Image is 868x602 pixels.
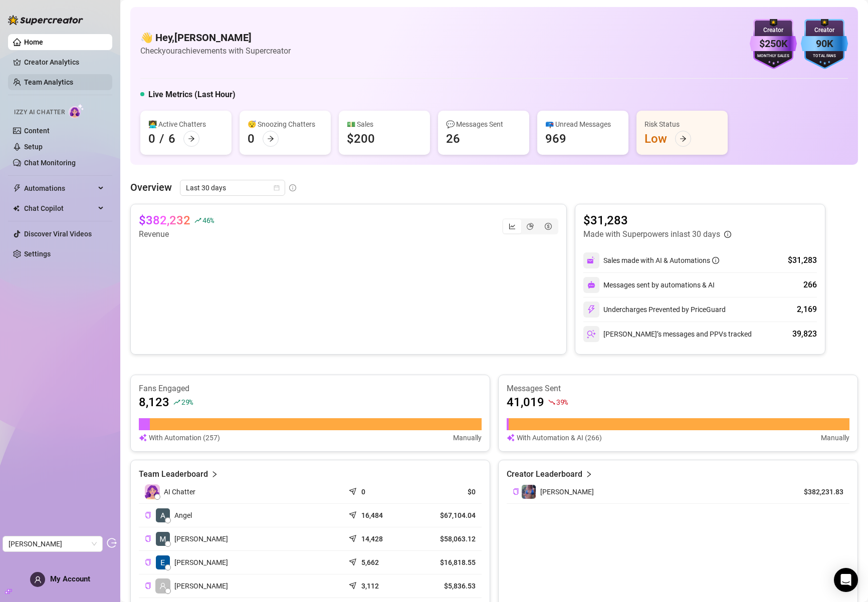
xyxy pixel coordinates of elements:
div: segmented control [502,218,558,234]
span: My Account [50,574,90,583]
div: 39,823 [792,328,817,340]
a: Discover Viral Videos [24,230,92,238]
span: Jaylie Tori Bonow [9,536,97,551]
div: $200 [347,131,375,147]
div: $31,283 [788,254,817,266]
a: Home [24,38,43,46]
div: 0 [248,131,255,147]
article: $5,836.53 [419,581,476,591]
span: fall [548,399,555,406]
span: Chat Copilot [24,200,95,216]
span: copy [145,512,151,518]
span: arrow-right [680,135,687,142]
span: user [159,582,166,589]
img: svg%3e [139,432,147,443]
div: 👩‍💻 Active Chatters [148,119,224,130]
img: Eunice [156,555,170,569]
span: Automations [24,180,95,196]
div: Creator [750,26,797,35]
img: logo-BBDzfeDw.svg [8,15,83,25]
span: Izzy AI Chatter [14,108,65,117]
article: Made with Superpowers in last 30 days [583,228,720,240]
span: right [211,468,218,480]
span: rise [173,399,180,406]
article: Team Leaderboard [139,468,208,480]
article: $0 [419,487,476,497]
span: 29 % [181,397,193,407]
span: pie-chart [527,223,534,230]
div: Monthly Sales [750,53,797,60]
span: thunderbolt [13,184,21,192]
div: Risk Status [644,119,720,130]
article: With Automation (257) [149,432,220,443]
a: Setup [24,143,43,151]
span: rise [194,217,201,224]
span: copy [145,559,151,565]
span: send [349,485,359,495]
article: $31,283 [583,212,731,228]
article: $67,104.04 [419,510,476,520]
article: $382,231.83 [798,487,843,497]
article: With Automation & AI (266) [517,432,602,443]
button: Copy Teammate ID [145,558,151,566]
img: purple-badge-B9DA21FR.svg [750,19,797,69]
div: 90K [801,36,848,52]
span: send [349,509,359,519]
span: dollar-circle [545,223,552,230]
div: Sales made with AI & Automations [603,255,719,266]
div: Messages sent by automations & AI [583,277,715,293]
img: Angel [156,508,170,522]
span: send [349,556,359,566]
span: right [585,468,592,480]
div: 😴 Snoozing Chatters [248,119,323,130]
a: Team Analytics [24,78,73,86]
span: build [5,588,12,595]
article: 5,662 [361,557,379,567]
div: [PERSON_NAME]’s messages and PPVs tracked [583,326,752,342]
div: 6 [168,131,175,147]
img: izzy-ai-chatter-avatar-DDCN_rTZ.svg [145,484,160,499]
span: calendar [274,185,280,191]
img: svg%3e [587,330,596,339]
a: Creator Analytics [24,54,104,70]
span: arrow-right [188,135,195,142]
span: arrow-right [267,135,274,142]
img: svg%3e [587,305,596,314]
button: Copy Creator ID [513,488,519,495]
h5: Live Metrics (Last Hour) [148,89,236,101]
h4: 👋 Hey, [PERSON_NAME] [140,31,291,45]
div: Total Fans [801,53,848,60]
article: 41,019 [507,394,544,410]
div: 969 [545,131,566,147]
div: 0 [148,131,155,147]
span: [PERSON_NAME] [174,557,228,568]
article: Overview [130,180,172,195]
span: send [349,532,359,542]
img: Matt [156,532,170,546]
article: $382,232 [139,212,190,228]
a: Content [24,127,50,135]
article: 14,428 [361,534,383,544]
div: 266 [803,279,817,291]
img: blue-badge-DgoSNQY1.svg [801,19,848,69]
a: Chat Monitoring [24,159,76,167]
article: $16,818.55 [419,557,476,567]
article: Creator Leaderboard [507,468,582,480]
span: copy [513,488,519,495]
article: Check your achievements with Supercreator [140,45,291,57]
article: Fans Engaged [139,383,482,394]
img: svg%3e [587,281,595,289]
article: 0 [361,487,365,497]
span: 39 % [556,397,568,407]
div: 26 [446,131,460,147]
article: 8,123 [139,394,169,410]
span: logout [107,538,117,548]
div: Open Intercom Messenger [834,568,858,592]
article: Manually [821,432,849,443]
img: AI Chatter [69,104,84,118]
article: Messages Sent [507,383,849,394]
img: svg%3e [587,256,596,265]
img: svg%3e [507,432,515,443]
span: copy [145,582,151,589]
article: Manually [453,432,482,443]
